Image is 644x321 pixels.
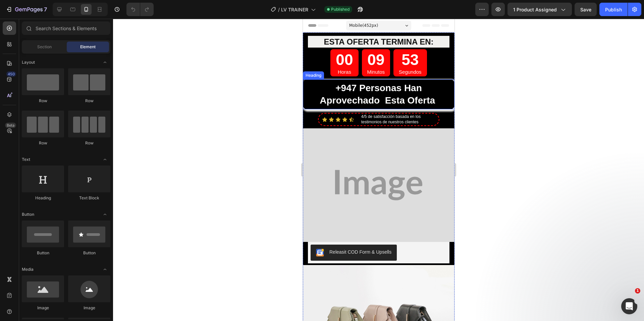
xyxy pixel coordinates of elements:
div: Text Block [68,195,110,201]
iframe: Design area [303,19,454,321]
span: Toggle open [100,264,110,275]
div: Image [68,305,110,311]
div: Image [22,305,64,311]
div: Row [22,98,64,104]
span: Media [22,266,34,272]
span: Layout [22,59,35,65]
div: Publish [605,6,622,13]
div: Row [22,140,64,146]
div: Beta [5,123,16,128]
div: Button [68,250,110,256]
span: Toggle open [100,209,110,220]
span: Text [22,156,30,163]
button: Publish [599,3,628,16]
span: LV TRAINER [281,6,308,13]
span: Published [331,6,350,12]
span: 1 [635,288,640,294]
span: Element [80,44,96,50]
div: Row [68,140,110,146]
div: Row [68,98,110,104]
span: Save [580,7,591,12]
span: Button [22,211,34,217]
input: Search Sections & Elements [22,21,110,35]
button: 1 product assigned [507,3,572,16]
div: Heading [22,195,64,201]
button: 7 [3,3,50,16]
iframe: Intercom live chat [621,298,637,314]
span: Toggle open [100,57,110,68]
button: Save [575,3,597,16]
span: Section [37,44,52,50]
div: 450 [6,71,16,77]
div: Button [22,250,64,256]
span: 1 product assigned [513,6,557,13]
span: Toggle open [100,154,110,165]
div: Undo/Redo [126,3,154,16]
p: 7 [44,5,47,13]
span: / [278,6,280,13]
